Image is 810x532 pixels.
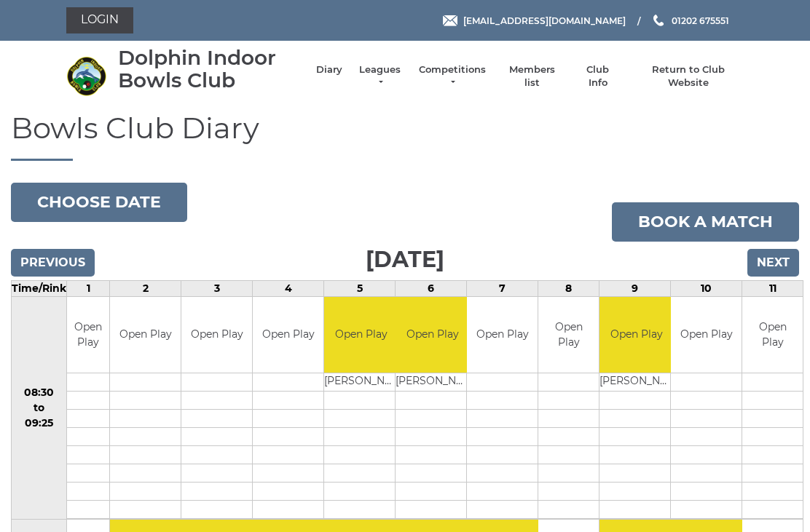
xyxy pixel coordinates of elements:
[671,297,742,373] td: Open Play
[66,7,133,33] a: Login
[747,249,799,277] input: Next
[467,280,538,296] td: 7
[599,373,673,392] td: [PERSON_NAME]
[181,280,253,296] td: 3
[742,297,803,373] td: Open Play
[443,15,457,26] img: Email
[634,63,744,90] a: Return to Club Website
[599,297,673,373] td: Open Play
[110,297,181,373] td: Open Play
[181,297,252,373] td: Open Play
[324,280,396,296] td: 5
[357,63,403,90] a: Leagues
[538,280,599,296] td: 8
[253,280,324,296] td: 4
[324,297,398,373] td: Open Play
[653,15,664,26] img: Phone us
[443,14,626,28] a: Email [EMAIL_ADDRESS][DOMAIN_NAME]
[463,15,626,25] span: [EMAIL_ADDRESS][DOMAIN_NAME]
[110,280,181,296] td: 2
[316,63,342,76] a: Diary
[11,249,95,277] input: Previous
[396,280,467,296] td: 6
[538,297,599,373] td: Open Play
[651,14,729,28] a: Phone us 01202 675551
[67,280,110,296] td: 1
[67,297,109,373] td: Open Play
[612,202,799,242] a: Book a match
[396,373,469,392] td: [PERSON_NAME]
[467,297,538,373] td: Open Play
[417,63,487,90] a: Competitions
[324,373,398,392] td: [PERSON_NAME]
[501,63,562,90] a: Members list
[742,280,803,296] td: 11
[12,296,67,520] td: 08:30 to 09:25
[11,183,187,222] button: Choose date
[66,56,106,96] img: Dolphin Indoor Bowls Club
[11,112,799,161] h1: Bowls Club Diary
[253,297,323,373] td: Open Play
[396,297,469,373] td: Open Play
[118,47,302,92] div: Dolphin Indoor Bowls Club
[12,280,67,296] td: Time/Rink
[599,280,671,296] td: 9
[671,280,742,296] td: 10
[672,15,729,25] span: 01202 675551
[577,63,619,90] a: Club Info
